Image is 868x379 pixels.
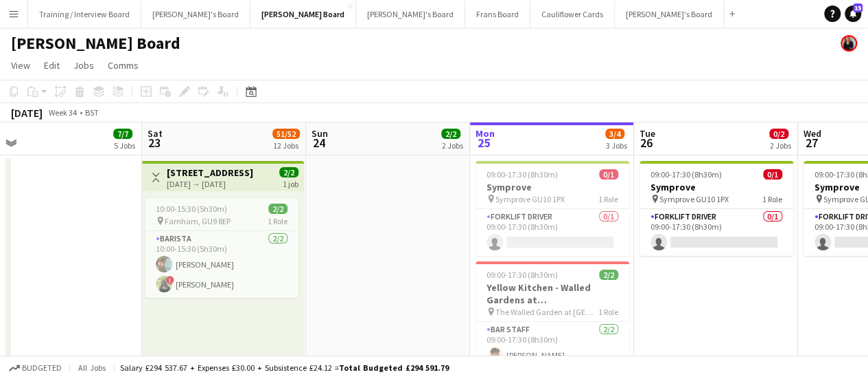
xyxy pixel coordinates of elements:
div: BST [85,107,99,118]
app-user-avatar: Thomasina Dixon [841,35,857,52]
span: Comms [108,59,139,72]
span: Edit [44,59,60,72]
button: Cauliflower Cards [530,1,615,28]
a: View [5,56,36,74]
button: [PERSON_NAME] Board [250,1,356,28]
button: [PERSON_NAME]'s Board [356,1,465,28]
span: 15 [853,3,863,12]
span: Total Budgeted £294 591.79 [339,362,449,373]
span: Budgeted [22,363,62,373]
a: Edit [38,56,65,74]
span: View [11,59,30,72]
div: [DATE] [11,106,43,120]
button: Training / Interview Board [28,1,141,28]
button: Frans Board [465,1,530,28]
button: [PERSON_NAME]'s Board [141,1,250,28]
a: Comms [102,56,144,74]
button: [PERSON_NAME]'s Board [615,1,724,28]
div: Salary £294 537.67 + Expenses £30.00 + Subsistence £24.12 = [120,362,449,373]
span: All jobs [75,362,108,373]
a: Jobs [68,56,99,74]
button: Budgeted [7,360,64,376]
h1: [PERSON_NAME] Board [11,33,180,54]
a: 15 [845,6,861,22]
span: Week 34 [45,107,80,118]
span: Jobs [73,59,94,72]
